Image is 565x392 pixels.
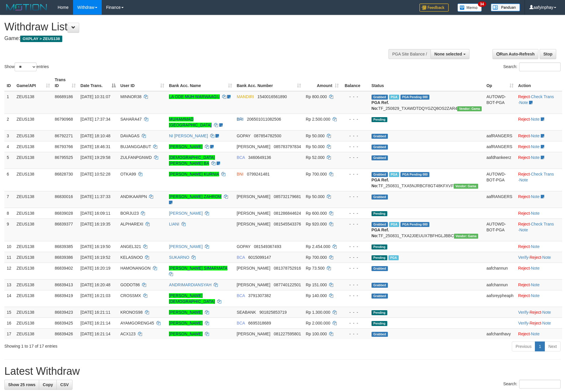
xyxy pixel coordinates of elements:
b: PGA Ref. No: [372,228,389,238]
td: AUTOWD-BOT-PGA [484,218,516,241]
td: aafRANGERS [484,130,516,141]
td: 9 [4,218,14,241]
a: Verify [518,310,528,315]
span: Copy 1540016561890 to clipboard [257,94,287,99]
span: ANGEL321 [120,244,141,249]
span: GODOT86 [120,282,140,287]
span: Copy 901825853719 to clipboard [259,310,286,315]
span: [DATE] 16:19:52 [80,255,110,260]
span: [DATE] 11:37:33 [80,194,110,199]
span: Grabbed [372,222,388,227]
span: SEABANK [237,310,256,315]
span: 86839423 [55,310,73,315]
span: Marked by aafkaynarin [389,222,399,227]
span: Rp 140.000 [306,293,327,298]
label: Search: [503,63,561,71]
span: Pending [372,310,387,315]
h4: Game: [4,36,371,41]
span: 86839028 [55,211,73,216]
a: Next [545,341,561,351]
span: Grabbed [372,134,388,139]
a: Note [531,133,540,138]
span: SAHARA47 [120,117,142,122]
span: BCA [237,321,245,325]
span: OXPLAY > ZEUS138 [20,36,62,42]
th: Amount: activate to sort column ascending [303,74,341,91]
td: ZEUS138 [14,152,53,169]
a: Previous [512,341,535,351]
a: Note [519,228,528,232]
a: Reject [518,266,530,270]
span: Copy 087740122501 to clipboard [274,282,301,287]
a: Reject [518,133,530,138]
td: · · [516,91,562,114]
span: Vendor URL: https://trx31.1velocity.biz [454,234,478,239]
div: - - - [343,293,367,299]
a: Check Trans [531,94,554,99]
span: 86839377 [55,222,73,226]
span: Rp 700.000 [306,255,327,260]
span: KRONOS98 [120,310,143,315]
td: · · [516,218,562,241]
td: · [516,290,562,307]
td: aafRANGERS [484,191,516,208]
a: Note [531,155,540,160]
label: Show entries [4,63,49,71]
div: - - - [343,94,367,100]
a: Note [531,293,540,298]
th: Op: activate to sort column ascending [484,74,516,91]
span: AYAMGORENG45 [120,321,154,325]
span: PGA Pending [400,222,430,227]
td: ZEUS138 [14,263,53,279]
div: - - - [343,282,367,288]
span: BNI [237,172,243,176]
a: Reject [518,211,530,216]
div: - - - [343,194,367,200]
div: - - - [343,155,367,160]
span: Rp 2.454.000 [306,244,330,249]
a: Reject [518,222,530,226]
td: aafchannun [484,263,516,279]
span: Copy 206501011082506 to clipboard [247,117,281,122]
select: Showentries [15,63,37,71]
td: 5 [4,152,14,169]
span: PGA Pending [400,95,430,100]
a: Reject [530,310,541,315]
td: 3 [4,130,14,141]
td: aafRANGERS [484,141,516,152]
td: · · [516,252,562,263]
a: Run Auto-Refresh [493,49,538,59]
span: Copy 0799241481 to clipboard [247,172,270,176]
div: - - - [343,133,367,139]
span: Rp 1.300.000 [306,310,330,315]
a: MUHAMMAD [GEOGRAPHIC_DATA] [169,117,212,127]
span: Copy 081545543376 to clipboard [274,222,301,226]
button: None selected [431,49,469,59]
span: Pending [372,117,387,122]
div: - - - [343,210,367,216]
td: · [516,191,562,208]
span: 86793766 [55,144,73,149]
span: [DATE] 16:19:35 [80,222,110,226]
img: Button%20Memo.svg [457,4,482,12]
span: Pending [372,321,387,326]
span: 86795525 [55,155,73,160]
a: 1 [535,341,545,351]
a: Note [531,144,540,149]
a: Note [519,100,528,105]
span: Rp 2.000.000 [306,321,330,325]
td: 12 [4,263,14,279]
span: Pending [372,211,387,216]
td: ZEUS138 [14,191,53,208]
span: Rp 700.000 [306,172,327,176]
a: Reject [530,321,541,325]
span: DAVAGAS [120,133,140,138]
a: Check Trans [531,222,554,226]
input: Search: [519,380,561,388]
a: Reject [518,282,530,287]
a: Reject [518,293,530,298]
span: Marked by aafsreyleap [389,172,399,177]
span: BCA [237,255,245,260]
span: 86839386 [55,255,73,260]
td: aafsreypheaph [484,290,516,307]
